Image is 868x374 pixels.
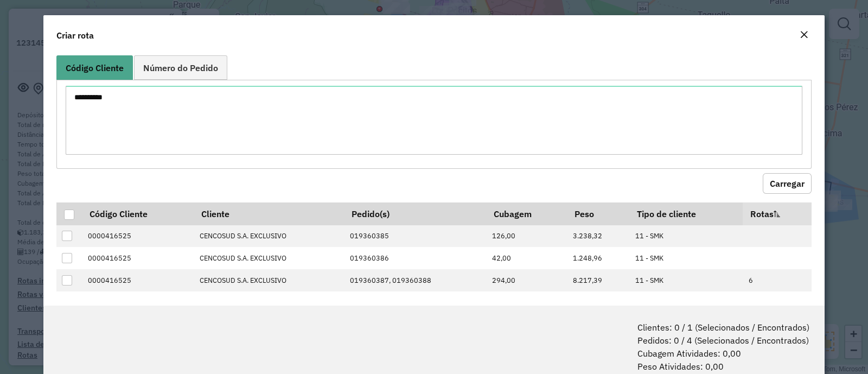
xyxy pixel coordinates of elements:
th: Cliente [194,202,344,225]
td: 11 - SMK [629,225,743,248]
span: Número do Pedido [143,64,218,72]
td: 8.217,39 [567,269,630,291]
button: Close [796,28,812,42]
td: 1.248,96 [567,247,630,269]
span: Clientes: 0 / 1 (Selecionados / Encontrados) Pedidos: 0 / 4 (Selecionados / Encontrados) Cubagem ... [637,321,809,373]
th: Pedido(s) [344,202,486,225]
td: 3.238,32 [567,225,630,248]
button: Carregar [763,173,812,194]
td: 0000416525 [82,247,194,269]
td: CENCOSUD S.A. EXCLUSIVO [194,269,344,291]
td: 0000416525 [82,269,194,291]
td: 11 - SMK [629,269,743,291]
em: Fechar [800,30,808,39]
td: 294,00 [486,269,567,291]
th: Cubagem [486,202,567,225]
th: Peso [567,202,630,225]
td: 0000416525 [82,225,194,248]
span: 019360387, 019360388 [350,276,431,285]
span: 019360386 [350,253,389,263]
h4: Criar rota [56,29,94,42]
th: Código Cliente [82,202,194,225]
td: CENCOSUD S.A. EXCLUSIVO [194,247,344,269]
td: 11 - SMK [629,247,743,269]
td: 126,00 [486,225,567,248]
th: Tipo de cliente [629,202,743,225]
td: CENCOSUD S.A. EXCLUSIVO [194,225,344,248]
td: 6 [743,269,811,291]
span: 019360385 [350,231,389,240]
th: Rotas [743,202,811,225]
td: 42,00 [486,247,567,269]
span: Código Cliente [66,64,124,72]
